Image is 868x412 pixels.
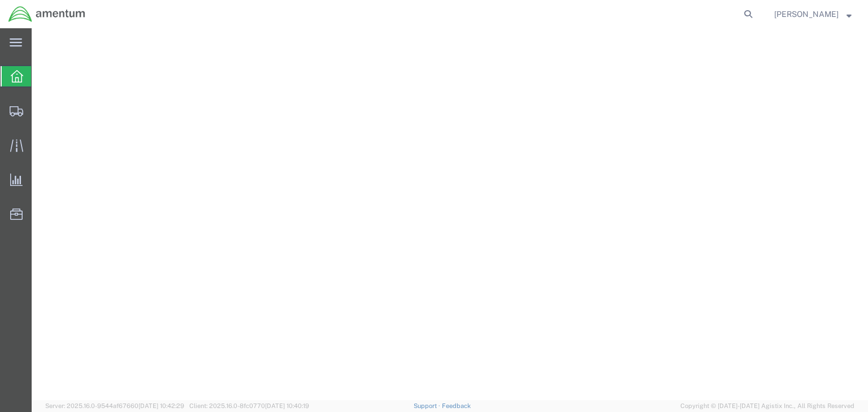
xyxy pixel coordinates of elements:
[680,401,854,411] span: Copyright © [DATE]-[DATE] Agistix Inc., All Rights Reserved
[265,402,309,409] span: [DATE] 10:40:19
[8,6,86,23] img: logo
[774,7,852,21] button: [PERSON_NAME]
[138,402,184,409] span: [DATE] 10:42:29
[414,402,442,409] a: Support
[45,402,184,409] span: Server: 2025.16.0-9544af67660
[442,402,471,409] a: Feedback
[774,8,839,20] span: Chris Haes
[189,402,309,409] span: Client: 2025.16.0-8fc0770
[32,28,868,400] iframe: FS Legacy Container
